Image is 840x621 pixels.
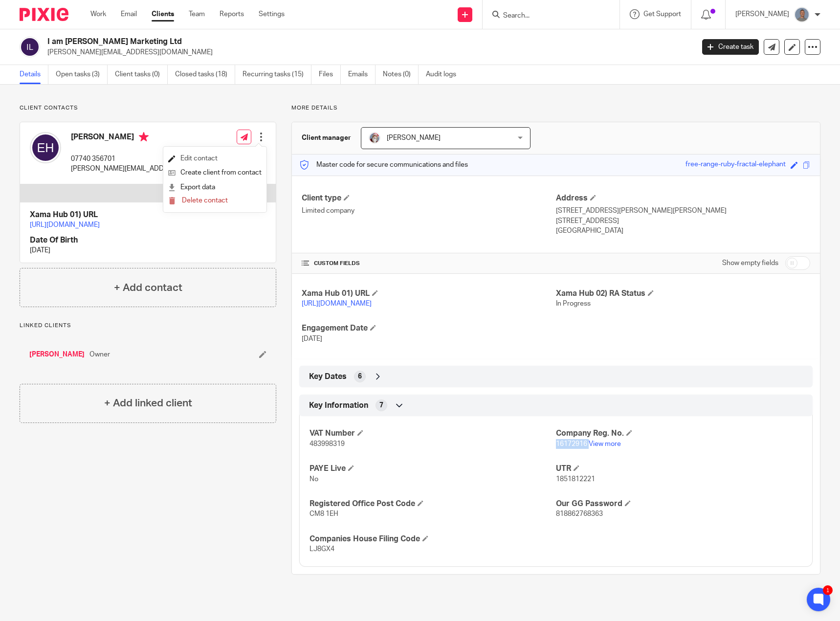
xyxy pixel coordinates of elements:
[30,245,266,255] p: [DATE]
[20,104,276,112] p: Client contacts
[152,9,174,19] a: Clients
[47,37,559,47] h2: I am [PERSON_NAME] Marketing Ltd
[299,160,468,170] p: Master code for secure communications and files
[139,132,149,142] i: Primary
[556,300,591,307] span: In Progress
[309,510,338,517] span: CM8 1EH
[319,65,341,84] a: Files
[426,65,464,84] a: Audit logs
[20,37,40,57] img: svg%3E
[556,428,802,439] h4: Company Reg. No.
[302,288,556,299] h4: Xama Hub 01) URL
[556,226,810,236] p: [GEOGRAPHIC_DATA]
[20,322,276,330] p: Linked clients
[556,499,802,509] h4: Our GG Password
[589,441,621,447] a: View more
[502,12,590,21] input: Search
[30,210,266,220] h4: Xama Hub 01) URL
[168,195,228,207] button: Delete contact
[175,65,235,84] a: Closed tasks (18)
[722,258,778,268] label: Show empty fields
[302,260,556,267] h4: CUSTOM FIELDS
[114,280,182,295] h4: + Add contact
[168,152,262,166] a: Edit contact
[556,510,603,517] span: 818862768363
[302,323,556,333] h4: Engagement Date
[387,134,441,141] span: [PERSON_NAME]
[309,534,556,544] h4: Companies House Filing Code
[220,9,244,19] a: Reports
[794,7,810,22] img: James%20Headshot.png
[47,47,687,57] p: [PERSON_NAME][EMAIL_ADDRESS][DOMAIN_NAME]
[20,65,48,84] a: Details
[556,193,810,203] h4: Address
[309,372,347,382] span: Key Dates
[735,9,789,19] p: [PERSON_NAME]
[556,206,810,216] p: [STREET_ADDRESS][PERSON_NAME][PERSON_NAME]
[90,9,106,19] a: Work
[358,372,362,381] span: 6
[20,8,68,21] img: Pixie
[823,585,833,595] div: 1
[309,546,334,553] span: LJ8GX4
[189,9,205,19] a: Team
[30,132,61,163] img: svg%3E
[348,65,376,84] a: Emails
[556,216,810,226] p: [STREET_ADDRESS]
[302,335,322,342] span: [DATE]
[309,464,556,474] h4: PAYE Live
[168,180,262,195] a: Export data
[369,132,380,144] img: Karen%20Pic.png
[556,288,810,299] h4: Xama Hub 02) RA Status
[302,206,556,216] p: Limited company
[30,222,100,228] a: [URL][DOMAIN_NAME]
[556,441,587,447] span: 16172916
[71,132,236,144] h4: [PERSON_NAME]
[30,235,266,245] h4: Date Of Birth
[702,39,759,55] a: Create task
[182,197,228,204] span: Delete contact
[383,65,419,84] a: Notes (0)
[259,9,285,19] a: Settings
[643,11,681,18] span: Get Support
[121,9,137,19] a: Email
[309,441,345,447] span: 483998319
[71,154,236,164] p: 07740 356701
[309,400,368,411] span: Key Information
[104,396,192,411] h4: + Add linked client
[309,499,556,509] h4: Registered Office Post Code
[29,350,85,359] a: [PERSON_NAME]
[309,476,318,483] span: No
[89,350,110,359] span: Owner
[309,428,556,439] h4: VAT Number
[243,65,311,84] a: Recurring tasks (15)
[71,164,236,174] p: [PERSON_NAME][EMAIL_ADDRESS][DOMAIN_NAME]
[556,464,802,474] h4: UTR
[302,193,556,203] h4: Client type
[291,104,820,112] p: More details
[302,133,351,143] h3: Client manager
[168,166,262,180] a: Create client from contact
[379,400,383,410] span: 7
[56,65,108,84] a: Open tasks (3)
[685,159,786,171] div: free-range-ruby-fractal-elephant
[115,65,168,84] a: Client tasks (0)
[302,300,372,307] a: [URL][DOMAIN_NAME]
[556,476,595,483] span: 1851812221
